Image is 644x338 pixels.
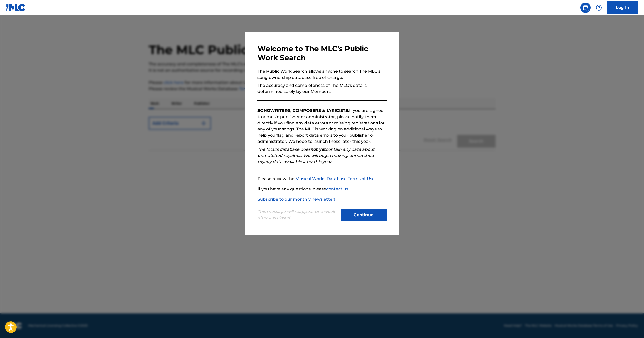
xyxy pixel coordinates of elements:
[341,209,387,221] button: Continue
[257,108,349,113] strong: SONGWRITERS, COMPOSERS & LYRICISTS:
[580,3,591,13] a: Public Search
[295,176,375,181] a: Musical Works Database Terms of Use
[594,3,604,13] div: Help
[257,186,387,192] p: If you have any questions, please .
[257,147,375,164] em: The MLC’s database does contain any data about unmatched royalties. We will begin making unmatche...
[596,5,602,11] img: help
[582,5,589,11] img: search
[6,4,26,11] img: MLC Logo
[257,197,335,202] a: Subscribe to our monthly newsletter!
[257,209,338,221] p: This message will reappear one week after it is closed.
[310,147,326,152] strong: not yet
[326,186,348,191] a: contact us
[607,1,638,14] a: Log In
[257,44,387,62] h3: Welcome to The MLC's Public Work Search
[618,313,644,338] iframe: Chat Widget
[257,68,387,81] p: The Public Work Search allows anyone to search The MLC’s song ownership database free of charge.
[257,82,387,95] p: The accuracy and completeness of The MLC’s data is determined solely by our Members.
[257,176,387,182] p: Please review the
[257,108,387,145] p: If you are signed to a music publisher or administrator, please notify them directly if you find ...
